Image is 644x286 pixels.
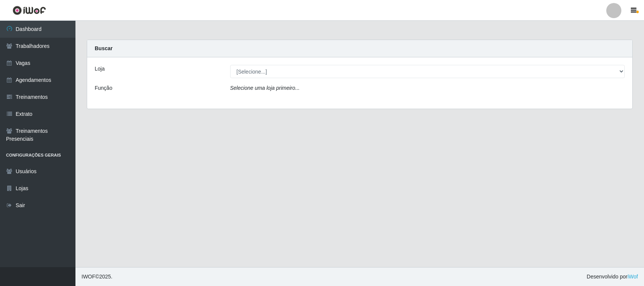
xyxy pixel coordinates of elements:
[95,84,112,92] label: Função
[587,273,638,281] span: Desenvolvido por
[230,85,300,91] i: Selecione uma loja primeiro...
[12,6,46,15] img: CoreUI Logo
[81,273,112,281] span: © 2025 .
[627,274,638,280] a: iWof
[95,65,105,73] label: Loja
[95,45,112,51] strong: Buscar
[81,274,95,280] span: IWOF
